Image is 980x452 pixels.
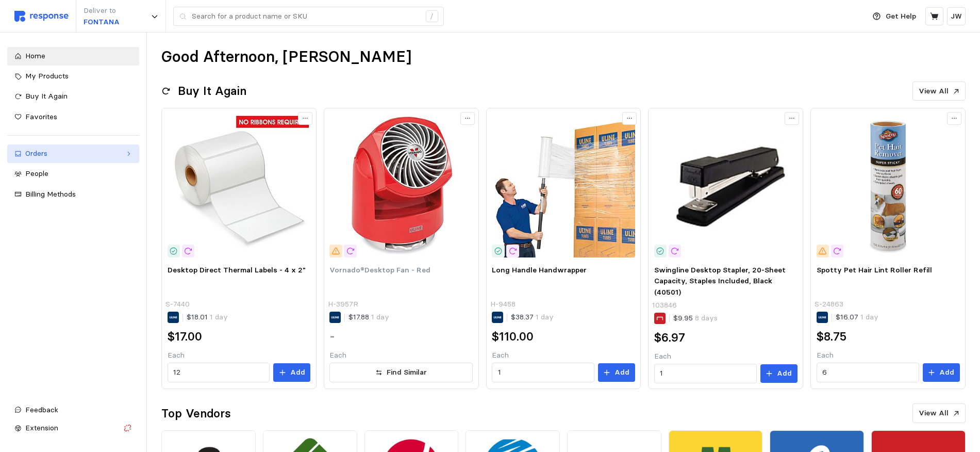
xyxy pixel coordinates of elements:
p: Find Similar [387,367,427,378]
span: Swingline Desktop Stapler, 20-Sheet Capacity, Staples Included, Black (40501) [654,265,786,297]
span: Favorites [25,112,57,121]
a: My Products [7,67,139,86]
p: Get Help [886,11,916,22]
span: Long Handle Handwrapper [492,265,587,275]
button: Extension [7,419,139,438]
p: $38.37 [511,312,554,323]
h1: Good Afternoon, [PERSON_NAME] [161,47,411,67]
p: View All [919,408,949,419]
div: / [426,10,438,23]
h2: $110.00 [492,329,534,345]
span: Spotty Pet Hair Lint Roller Refill [817,265,932,275]
p: H-9458 [490,299,516,310]
img: S-7440_txt_USEng [168,114,311,257]
p: $9.95 [673,313,718,324]
button: Add [923,363,960,382]
img: 8303AA92-88E9-4826-B75886B50E477C98_sc7 [654,114,798,257]
p: JW [951,11,962,22]
img: H-9458 [492,114,635,257]
input: Qty [822,363,913,382]
span: Extension [25,423,58,432]
p: Add [939,367,954,378]
p: S-24863 [815,299,843,310]
span: People [25,169,48,178]
span: Feedback [25,405,58,414]
button: Feedback [7,401,139,419]
input: Qty [660,364,751,383]
h2: $6.97 [654,330,685,346]
h2: Top Vendors [161,406,231,422]
img: H-3957R [329,114,473,257]
a: Billing Methods [7,185,139,204]
span: My Products [25,71,69,80]
a: Home [7,47,139,66]
h2: $8.75 [817,329,846,345]
span: Home [25,51,45,60]
p: Each [492,350,635,361]
h2: $17.00 [168,329,202,345]
button: Add [598,363,635,382]
p: 103846 [652,300,677,311]
a: Favorites [7,108,139,126]
div: Orders [25,148,121,159]
span: 1 day [208,312,228,321]
span: Billing Methods [25,189,76,199]
img: S-24863 [817,114,960,257]
p: View All [919,86,949,97]
p: Each [817,350,960,361]
span: 1 day [858,312,878,321]
p: Deliver to [84,5,120,17]
span: 1 day [369,312,389,321]
span: 1 day [534,312,554,321]
h2: - [329,329,335,345]
a: Buy It Again [7,87,139,106]
button: JW [947,7,966,25]
h2: Buy It Again [178,83,246,99]
span: Desktop Direct Thermal Labels - 4 x 2" [168,265,306,275]
a: Orders [7,144,139,163]
button: Add [760,364,798,383]
p: $18.01 [187,312,228,323]
p: Add [290,367,305,378]
img: svg%3e [14,11,69,22]
input: Search for a product name or SKU [192,7,420,26]
p: Add [614,367,629,378]
p: H-3957R [328,299,358,310]
a: People [7,165,139,183]
span: Buy It Again [25,91,68,101]
p: Each [654,351,798,362]
input: Qty [173,363,264,382]
p: S-7440 [165,299,190,310]
p: Each [329,350,473,361]
span: Vornado®Desktop Fan - Red [329,265,430,275]
p: $17.88 [348,312,389,323]
button: View All [912,82,966,101]
button: Get Help [867,7,922,26]
p: Each [168,350,311,361]
button: Add [273,363,310,382]
button: View All [912,403,966,423]
span: 8 days [693,313,718,322]
button: Find Similar [329,363,473,382]
input: Qty [498,363,589,382]
p: $16.07 [836,312,878,323]
p: Add [777,368,792,379]
p: FONTANA [84,17,120,28]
